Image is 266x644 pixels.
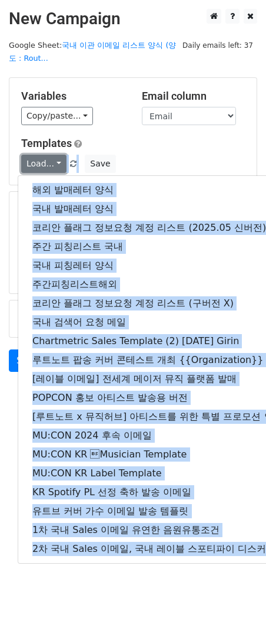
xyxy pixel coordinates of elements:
button: Save [85,155,115,173]
h5: Email column [142,90,245,103]
a: 국내 이관 이메일 리스트 양식 (양도 : Rout... [9,41,176,63]
iframe: Chat Widget [207,587,266,644]
a: Templates [21,137,72,149]
a: Copy/paste... [21,107,93,125]
h5: Variables [21,90,124,103]
small: Google Sheet: [9,41,176,63]
a: Load... [21,155,66,173]
a: Daily emails left: 37 [178,41,257,50]
span: Daily emails left: 37 [178,39,257,52]
h2: New Campaign [9,9,257,29]
a: Send [9,349,48,372]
